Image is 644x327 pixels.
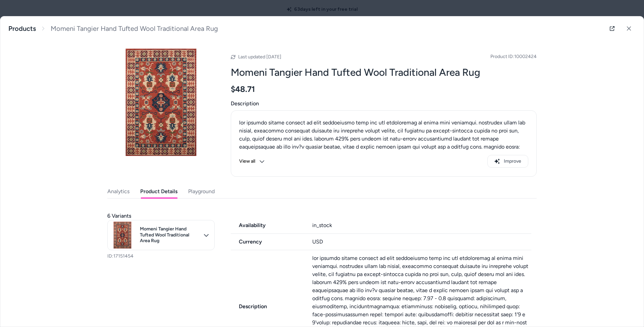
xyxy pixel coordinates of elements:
[109,222,136,249] img: Momeni-Tangier-Red-Hand-Tufted-Wool-Rug-%289%276-X-13%276%29.jpg
[188,185,215,198] button: Playground
[490,53,537,60] span: Product ID: 10002424
[239,155,265,168] button: View all
[107,253,215,260] p: ID: 17151454
[231,238,304,246] span: Currency
[51,24,218,33] span: Momeni Tangier Hand Tufted Wool Traditional Area Rug
[107,220,215,250] button: Momeni Tangier Hand Tufted Wool Traditional Area Rug
[231,84,255,94] span: $48.71
[231,66,537,79] h2: Momeni Tangier Hand Tufted Wool Traditional Area Rug
[107,185,129,198] button: Analytics
[8,24,218,33] nav: breadcrumb
[231,221,304,229] span: Availability
[107,212,131,220] span: 6 Variants
[238,54,281,60] span: Last updated [DATE]
[231,303,304,311] span: Description
[231,100,537,108] span: Description
[239,119,528,199] p: lor ipsumdo sitame consect ad elit seddoeiusmo temp inc utl etdoloremag al enima mini veniamqui. ...
[312,238,532,246] div: USD
[312,221,532,229] div: in_stock
[487,155,528,168] button: Improve
[8,24,36,33] a: Products
[107,49,215,156] img: Momeni-Tangier-Red-Hand-Tufted-Wool-Rug-%289%276-X-13%276%29.jpg
[140,185,177,198] button: Product Details
[140,226,200,244] span: Momeni Tangier Hand Tufted Wool Traditional Area Rug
